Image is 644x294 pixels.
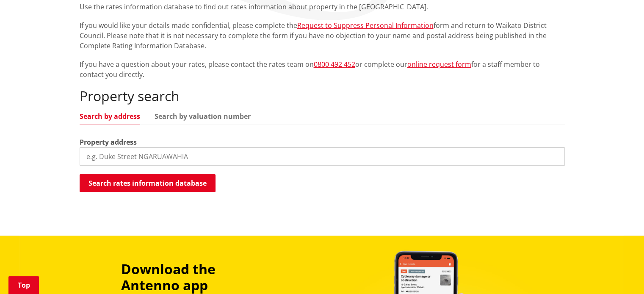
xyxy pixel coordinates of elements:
[121,261,274,294] h3: Download the Antenno app
[80,147,565,166] input: e.g. Duke Street NGARUAWAHIA
[314,60,355,69] a: 0800 492 452
[605,258,636,289] iframe: Messenger Launcher
[155,113,251,120] a: Search by valuation number
[80,113,140,120] a: Search by address
[80,88,565,104] h2: Property search
[80,20,565,51] p: If you would like your details made confidential, please complete the form and return to Waikato ...
[80,174,216,192] button: Search rates information database
[80,137,137,147] label: Property address
[407,60,471,69] a: online request form
[8,276,39,294] a: Top
[80,59,565,80] p: If you have a question about your rates, please contact the rates team on or complete our for a s...
[297,21,434,30] a: Request to Suppress Personal Information
[80,2,565,12] p: Use the rates information database to find out rates information about property in the [GEOGRAPHI...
